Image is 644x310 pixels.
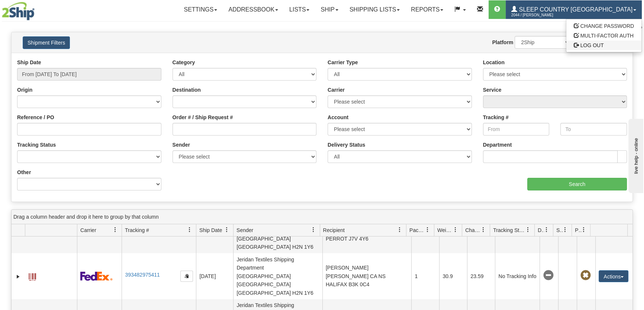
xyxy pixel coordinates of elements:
a: Reports [405,0,449,19]
a: Label [29,270,36,282]
label: Department [483,141,512,149]
a: CHANGE PASSWORD [566,21,641,31]
a: Settings [178,0,223,19]
div: live help - online [6,6,69,12]
label: Account [328,114,348,121]
a: LOG OUT [566,40,641,50]
span: Sleep Country [GEOGRAPHIC_DATA] [517,6,632,13]
td: 23.59 [467,253,495,299]
a: Shipping lists [344,0,405,19]
label: Category [173,59,195,66]
button: Shipment Filters [23,36,70,49]
label: Carrier [328,86,345,94]
label: Platform [492,39,513,46]
a: Tracking # filter column settings [183,223,196,236]
a: Addressbook [223,0,284,19]
span: Ship Date [199,226,222,234]
a: Shipment Issues filter column settings [559,223,571,236]
a: Sender filter column settings [307,223,320,236]
label: Carrier Type [328,59,358,66]
a: Ship [315,0,344,19]
label: Ship Date [17,59,41,66]
td: 30.9 [439,253,467,299]
input: To [560,123,627,136]
span: Recipient [323,226,345,234]
label: Origin [17,86,32,94]
span: Shipment Issues [556,226,563,234]
input: From [483,123,550,136]
label: Sender [173,141,190,149]
span: CHANGE PASSWORD [580,23,634,29]
label: Order # / Ship Request # [173,114,233,121]
label: Destination [173,86,201,94]
a: Weight filter column settings [449,223,462,236]
span: Packages [409,226,425,234]
span: Charge [465,226,481,234]
td: [PERSON_NAME] [PERSON_NAME] CA NS HALIFAX B3K 0C4 [322,253,412,299]
div: Support: 1 - 855 - 55 - 2SHIP [2,25,642,32]
a: Sleep Country [GEOGRAPHIC_DATA] 2044 / [PERSON_NAME] [506,0,642,19]
label: Tracking # [483,114,509,121]
button: Actions [599,270,628,282]
a: Carrier filter column settings [109,223,122,236]
button: Copy to clipboard [180,271,193,282]
td: 1 [411,253,439,299]
a: Ship Date filter column settings [220,223,233,236]
a: Pickup Status filter column settings [577,223,590,236]
div: grid grouping header [12,210,632,224]
span: Pickup Status [575,226,581,234]
a: Delivery Status filter column settings [540,223,553,236]
a: Tracking Status filter column settings [522,223,534,236]
span: Sender [236,226,253,234]
span: Tracking # [125,226,149,234]
span: Carrier [80,226,96,234]
iframe: chat widget [627,117,643,193]
span: 2044 / [PERSON_NAME] [511,12,567,19]
a: Recipient filter column settings [393,223,406,236]
input: Search [527,178,627,190]
td: Jeridan Textiles Shipping Department [GEOGRAPHIC_DATA] [GEOGRAPHIC_DATA] [GEOGRAPHIC_DATA] H2N 1Y6 [233,253,322,299]
img: 2 - FedEx Express® [80,271,113,281]
a: Packages filter column settings [421,223,434,236]
a: 393482975411 [125,272,160,278]
span: Weight [437,226,453,234]
span: LOG OUT [580,42,604,48]
a: MULTI-FACTOR AUTH [566,31,641,40]
a: Lists [284,0,315,19]
label: Other [17,169,31,176]
td: [DATE] [196,253,233,299]
span: Pickup Not Assigned [580,270,590,281]
span: MULTI-FACTOR AUTH [580,33,634,39]
label: Delivery Status [328,141,365,149]
a: Charge filter column settings [477,223,490,236]
label: Service [483,86,502,94]
a: Expand [15,273,22,280]
label: Tracking Status [17,141,56,149]
span: Tracking Status [493,226,525,234]
label: Reference / PO [17,114,54,121]
label: Location [483,59,505,66]
img: logo2044.jpg [2,2,35,20]
span: No Tracking Info [543,270,553,281]
td: No Tracking Info [495,253,540,299]
span: Delivery Status [538,226,544,234]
